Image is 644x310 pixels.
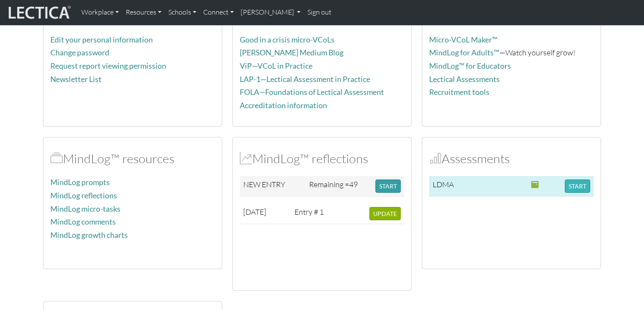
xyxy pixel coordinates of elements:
button: UPDATE [369,207,401,220]
td: NEW ENTRY [240,176,306,197]
a: Newsletter List [50,75,102,84]
span: [DATE] [243,207,266,216]
a: FOLA—Foundations of Lectical Assessment [240,88,384,97]
button: START [565,179,590,193]
a: MindLog for Adults™ [429,48,499,57]
a: Micro-VCoL Maker™ [429,35,498,44]
a: [PERSON_NAME] [237,3,304,21]
p: —Watch yourself grow! [429,46,594,59]
button: START [375,179,401,193]
a: [PERSON_NAME] Medium Blog [240,48,344,57]
a: MindLog growth charts [50,231,128,240]
span: UPDATE [373,210,397,217]
a: Accreditation information [240,101,327,110]
h2: MindLog™ resources [50,151,215,166]
span: MindLog™ resources [50,151,63,166]
a: Resources [122,3,165,21]
a: Recruitment tools [429,88,489,97]
a: Workplace [78,3,122,21]
td: Entry # 1 [291,204,330,224]
span: 49 [349,179,358,189]
h2: MindLog™ reflections [240,151,404,166]
span: Assessments [429,151,442,166]
a: MindLog prompts [50,178,110,187]
a: Sign out [304,3,335,21]
a: Change password [50,48,109,57]
a: Connect [200,3,237,21]
a: Lectical Assessments [429,75,500,84]
img: lecticalive [6,4,71,21]
a: MindLog comments [50,217,116,226]
a: LAP-1—Lectical Assessment in Practice [240,75,370,84]
a: MindLog reflections [50,191,117,200]
td: LDMA [429,176,467,197]
a: Good in a crisis micro-VCoLs [240,35,334,44]
td: Remaining = [306,176,372,197]
a: MindLog™ for Educators [429,61,511,70]
h2: Assessments [429,151,594,166]
a: ViP—VCoL in Practice [240,61,313,70]
a: Edit your personal information [50,35,153,44]
span: This Assessment closes on: 2025-08-17 17:00 [531,179,539,189]
span: MindLog [240,151,252,166]
a: MindLog micro-tasks [50,204,121,213]
a: Request report viewing permission [50,61,166,70]
a: Schools [165,3,200,21]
